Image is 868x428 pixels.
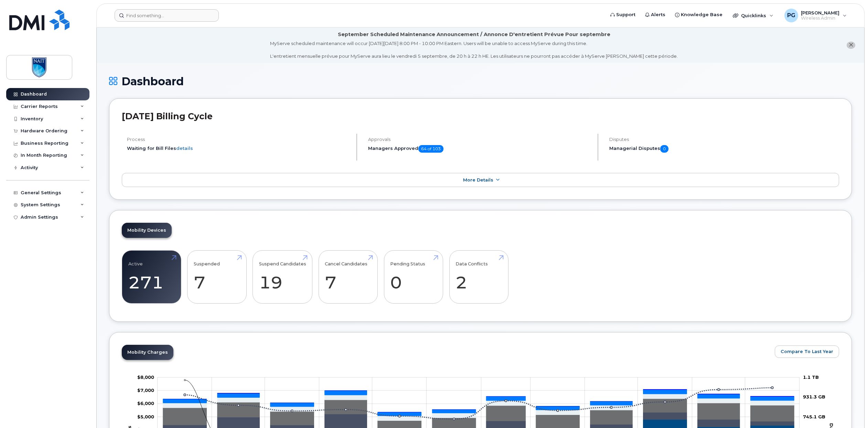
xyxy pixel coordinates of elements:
tspan: $5,000 [137,414,154,419]
g: $0 [137,414,154,419]
tspan: 1.1 TB [803,374,819,380]
a: Suspended 7 [194,254,240,300]
span: 64 of 103 [418,145,443,153]
tspan: $8,000 [137,374,154,380]
span: 0 [660,145,668,153]
g: Features [163,394,794,420]
a: Cancel Candidates 7 [325,254,371,300]
g: $0 [137,387,154,393]
tspan: $7,000 [137,387,154,393]
a: details [176,145,193,151]
h4: Disputes [609,137,839,142]
div: September Scheduled Maintenance Announcement / Annonce D'entretient Prévue Pour septembre [338,31,610,38]
h1: Dashboard [109,75,852,87]
li: Waiting for Bill Files [127,145,351,152]
g: GST [163,389,794,416]
h5: Managerial Disputes [609,145,839,153]
a: Mobility Devices [122,223,172,238]
tspan: 745.1 GB [803,414,825,419]
span: Compare To Last Year [781,348,833,355]
a: Suspend Candidates 19 [259,254,306,300]
h4: Process [127,137,351,142]
a: Active 271 [128,254,175,300]
a: Mobility Charges [122,345,173,360]
tspan: 931.3 GB [803,394,825,399]
g: $0 [137,374,154,380]
h4: Approvals [368,137,592,142]
button: Compare To Last Year [775,345,839,358]
button: close notification [847,42,855,49]
span: More Details [463,177,493,183]
div: MyServe scheduled maintenance will occur [DATE][DATE] 8:00 PM - 10:00 PM Eastern. Users will be u... [270,40,678,59]
h2: [DATE] Billing Cycle [122,111,839,121]
h5: Managers Approved [368,145,592,153]
a: Data Conflicts 2 [456,254,502,300]
g: $0 [137,400,154,406]
tspan: $6,000 [137,400,154,406]
a: Pending Status 0 [390,254,437,300]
